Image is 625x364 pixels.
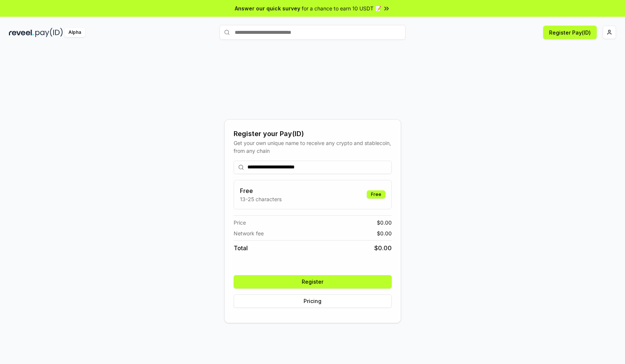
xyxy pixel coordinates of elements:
span: Price [234,219,246,226]
div: Register your Pay(ID) [234,129,392,139]
div: Get your own unique name to receive any crypto and stablecoin, from any chain [234,139,392,155]
div: Free [367,190,385,199]
h3: Free [240,186,282,195]
span: $ 0.00 [374,244,392,252]
button: Register Pay(ID) [543,26,597,39]
p: 13-25 characters [240,195,282,203]
img: reveel_dark [9,28,34,37]
span: for a chance to earn 10 USDT 📝 [302,4,381,12]
span: $ 0.00 [377,219,392,226]
span: Answer our quick survey [235,4,300,12]
span: $ 0.00 [377,229,392,237]
span: Total [234,244,248,252]
span: Network fee [234,229,264,237]
div: Alpha [64,28,85,37]
img: pay_id [35,28,63,37]
button: Register [234,275,392,289]
button: Pricing [234,294,392,308]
